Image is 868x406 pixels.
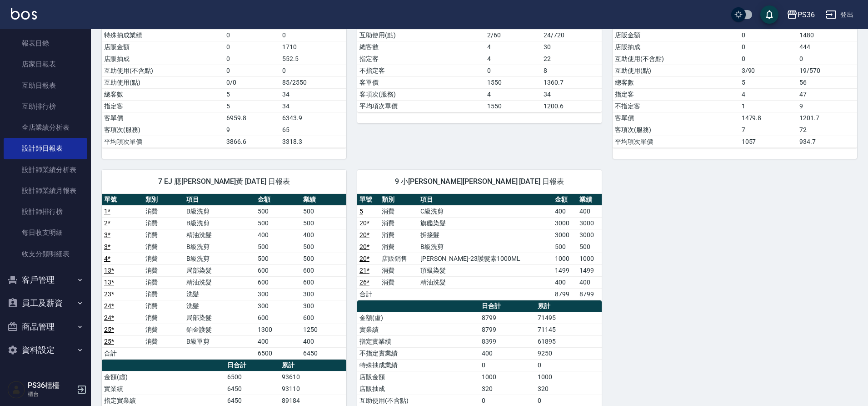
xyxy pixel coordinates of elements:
img: Logo [11,8,37,20]
td: 65 [280,124,346,136]
td: 1710 [280,41,346,53]
td: 500 [255,217,301,229]
th: 單號 [102,194,143,206]
td: 34 [280,88,346,100]
td: 7 [739,124,797,136]
a: 全店業績分析表 [4,117,87,138]
td: 0 [224,65,280,76]
th: 日合計 [225,360,279,371]
td: 1200.6 [541,100,602,112]
th: 金額 [553,194,577,206]
td: 合計 [102,347,143,359]
td: 平均項次單價 [357,100,485,112]
td: 店販金額 [102,41,224,53]
td: 1000 [535,371,602,383]
td: 552.5 [280,53,346,65]
td: 8799 [577,288,602,300]
td: 6959.8 [224,112,280,124]
td: 400 [553,205,577,217]
td: 1499 [577,264,602,276]
td: 0 [739,53,797,65]
td: 400 [301,335,346,347]
td: 指定實業績 [357,335,479,347]
th: 類別 [379,194,418,206]
td: 71495 [535,312,602,324]
td: 300 [301,288,346,300]
td: 1000 [553,253,577,264]
td: 3000 [577,217,602,229]
td: 總客數 [613,76,739,88]
td: 消費 [379,217,418,229]
a: 互助日報表 [4,75,87,96]
td: 客單價 [357,76,485,88]
td: 消費 [379,205,418,217]
td: 6450 [301,347,346,359]
td: 消費 [143,241,185,253]
td: 消費 [143,217,185,229]
td: 3000 [553,217,577,229]
td: 600 [255,312,301,324]
td: 精油洗髮 [418,276,553,288]
span: 9 小[PERSON_NAME][PERSON_NAME] [DATE] 日報表 [368,177,591,186]
td: 消費 [143,324,185,335]
button: 商品管理 [4,315,87,339]
td: 消費 [143,312,185,324]
td: B級洗剪 [418,241,553,253]
button: 資料設定 [4,338,87,362]
p: 櫃台 [28,390,74,398]
td: 300 [255,300,301,312]
td: 5 [739,76,797,88]
td: 0 [224,53,280,65]
td: 600 [301,276,346,288]
th: 累計 [535,300,602,312]
td: 實業績 [357,324,479,335]
td: 平均項次單價 [613,136,739,147]
td: 0 [479,359,535,371]
td: 1000 [577,253,602,264]
td: 6500 [255,347,301,359]
th: 業績 [577,194,602,206]
td: 444 [797,41,857,53]
td: 934.7 [797,136,857,147]
a: 設計師日報表 [4,138,87,159]
td: 5 [224,100,280,112]
td: 1480 [797,29,857,41]
td: 1201.7 [797,112,857,124]
button: save [760,5,778,24]
td: 0 [739,41,797,53]
td: 1 [739,100,797,112]
td: 34 [280,100,346,112]
button: 客戶管理 [4,268,87,292]
button: 員工及薪資 [4,291,87,315]
td: 9 [797,100,857,112]
a: 設計師業績分析表 [4,159,87,180]
td: 頂級染髮 [418,264,553,276]
td: 客項次(服務) [357,88,485,100]
td: 實業績 [102,383,225,395]
td: 500 [553,241,577,253]
table: a dense table [357,194,602,300]
td: 鉑金護髮 [184,324,255,335]
td: 1300 [255,324,301,335]
td: 93110 [279,383,346,395]
td: 400 [301,229,346,241]
a: 報表目錄 [4,33,87,54]
td: 拆接髮 [418,229,553,241]
td: 消費 [379,229,418,241]
td: 600 [255,276,301,288]
td: 合計 [357,288,379,300]
td: 精油洗髮 [184,276,255,288]
td: 6500 [225,371,279,383]
td: 0 [739,29,797,41]
td: 500 [577,241,602,253]
span: 7 EJ 臆[PERSON_NAME]黃 [DATE] 日報表 [113,177,335,186]
td: 4 [739,88,797,100]
td: 0/0 [224,76,280,88]
td: 指定客 [613,88,739,100]
td: 局部染髮 [184,312,255,324]
td: 71145 [535,324,602,335]
th: 類別 [143,194,185,206]
td: B級洗剪 [184,205,255,217]
th: 項目 [184,194,255,206]
div: PS36 [798,9,815,20]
